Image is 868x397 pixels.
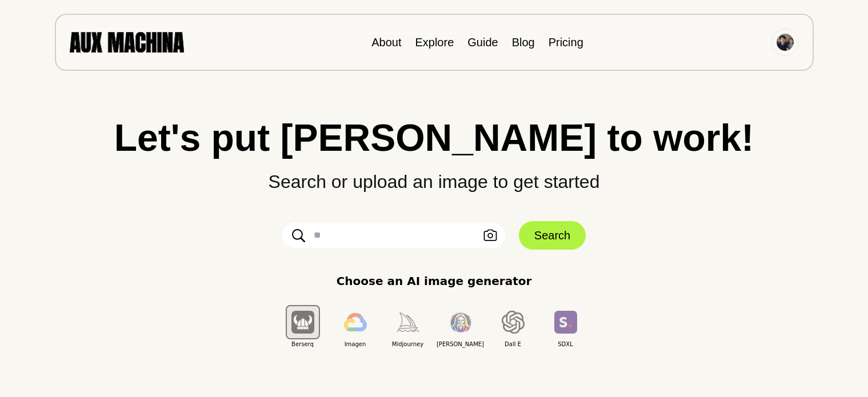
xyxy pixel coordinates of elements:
a: About [371,36,401,49]
button: Search [519,221,586,250]
img: SDXL [554,311,577,333]
p: Choose an AI image generator [337,272,532,290]
span: Dall E [487,340,539,348]
a: Guide [467,36,498,49]
h1: Let's put [PERSON_NAME] to work! [23,119,845,157]
img: Imagen [344,313,367,331]
span: [PERSON_NAME] [434,340,487,348]
img: AUX MACHINA [70,32,184,52]
img: Midjourney [397,312,419,331]
a: Blog [512,36,535,49]
span: Midjourney [382,340,434,348]
img: Berserq [291,311,314,333]
img: Avatar [777,34,794,51]
img: Dall E [502,311,525,334]
span: Imagen [329,340,382,348]
span: SDXL [539,340,592,348]
a: Pricing [549,36,583,49]
p: Search or upload an image to get started [23,157,845,195]
a: Explore [415,36,454,49]
span: Berserq [277,340,329,348]
img: Leonardo [449,312,472,333]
